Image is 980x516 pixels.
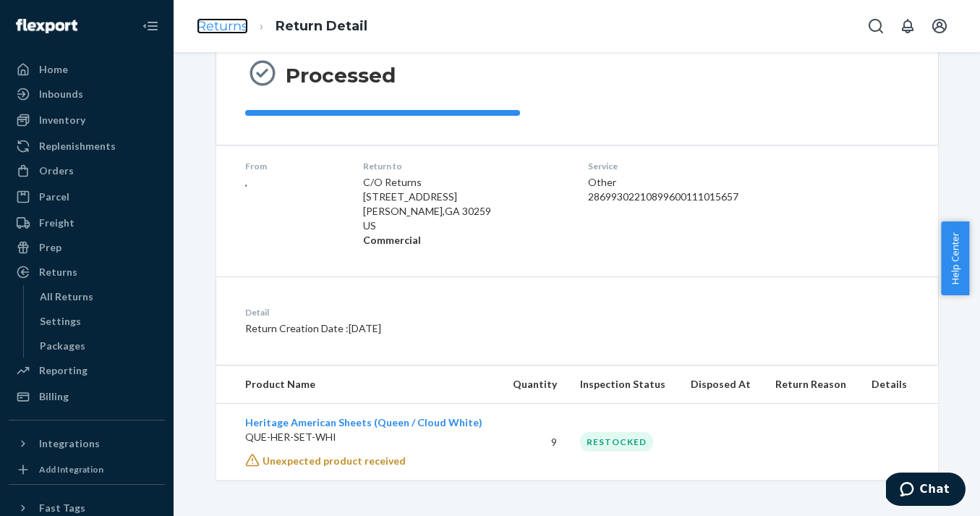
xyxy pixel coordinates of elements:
[263,454,406,467] span: Unexpected product received
[9,159,165,182] a: Orders
[39,463,103,475] div: Add Integration
[588,176,616,188] span: Other
[764,365,860,404] th: Return Reason
[39,113,85,127] div: Inventory
[39,164,74,178] div: Orders
[39,265,77,279] div: Returns
[886,473,966,509] iframe: Opens a widget where you can chat to one of our agents
[185,5,379,48] ol: breadcrumbs
[588,160,812,172] dt: Service
[40,314,81,329] div: Settings
[197,18,248,34] a: Returns
[9,261,165,284] a: Returns
[33,285,166,308] a: All Returns
[40,339,85,353] div: Packages
[136,12,165,41] button: Close Navigation
[580,432,653,452] div: RESTOCKED
[39,501,85,515] div: Fast Tags
[568,365,679,404] th: Inspection Status
[39,62,68,77] div: Home
[861,12,890,41] button: Open Search Box
[679,365,764,404] th: Disposed At
[33,310,166,333] a: Settings
[216,365,500,404] th: Product Name
[9,185,165,208] a: Parcel
[588,190,812,204] div: 28699302210899600111015657
[245,306,645,318] dt: Detail
[16,19,77,33] img: Flexport logo
[276,18,367,34] a: Return Detail
[39,363,88,378] div: Reporting
[363,204,565,219] p: [PERSON_NAME] , GA 30259
[245,321,645,336] p: Return Creation Date : [DATE]
[39,87,83,101] div: Inbounds
[39,389,69,404] div: Billing
[9,432,165,455] button: Integrations
[941,221,969,295] button: Help Center
[39,139,116,153] div: Replenishments
[9,236,165,259] a: Prep
[40,289,93,304] div: All Returns
[286,62,396,88] h3: Processed
[39,436,100,451] div: Integrations
[363,234,421,246] strong: Commercial
[9,359,165,382] a: Reporting
[363,190,565,204] p: [STREET_ADDRESS]
[9,109,165,132] a: Inventory
[9,385,165,408] a: Billing
[9,135,165,158] a: Replenishments
[500,404,568,481] td: 9
[245,160,341,172] dt: From
[33,334,166,358] a: Packages
[9,58,165,81] a: Home
[9,211,165,234] a: Freight
[245,176,247,188] span: ,
[245,430,488,444] p: QUE-HER-SET-WHI
[893,12,922,41] button: Open notifications
[39,240,61,255] div: Prep
[363,219,565,233] p: US
[39,216,74,230] div: Freight
[500,365,568,404] th: Quantity
[860,365,937,404] th: Details
[363,160,565,172] dt: Return to
[925,12,954,41] button: Open account menu
[9,83,165,106] a: Inbounds
[245,416,482,428] a: Heritage American Sheets (Queen / Cloud White)
[39,190,69,204] div: Parcel
[363,175,565,190] p: C/O Returns
[9,461,165,478] a: Add Integration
